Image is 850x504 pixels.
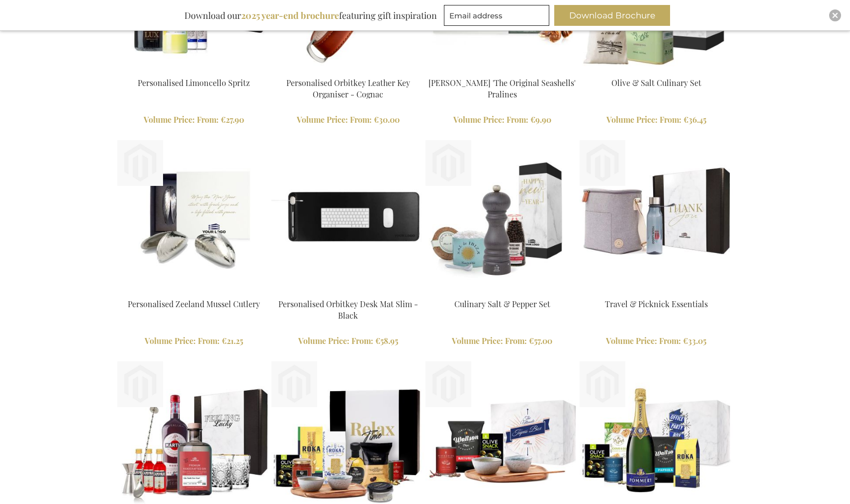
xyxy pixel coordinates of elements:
a: Volume Price: From €27.90 [117,114,270,126]
span: €57.00 [529,336,552,346]
a: Volume Price: From €57.00 [425,336,579,347]
a: Olive & Salt Culinary Set [580,65,733,75]
span: From [351,336,373,346]
a: Volume Price: From €30.00 [271,114,425,126]
div: Download our featuring gift inspiration [180,5,441,26]
b: 2025 year-end brochure [241,9,339,21]
span: Volume Price: [144,114,195,125]
a: Volume Price: From €33.05 [580,336,733,347]
span: €30.00 [374,114,400,125]
span: Volume Price: [298,336,349,346]
span: Volume Price: [452,336,503,346]
span: Volume Price: [297,114,348,125]
img: Pommery Office Party Box [580,361,625,407]
img: Travel & Picknick Essentials [580,140,733,293]
img: Deluxe Gourmet Box [271,361,317,407]
input: Email address [444,5,549,26]
span: From [660,114,681,125]
a: Personalised Orbitkey Desk Mat Slim - Black [278,299,418,321]
a: Culinary Salt & Pepper Set Culinary Salt & Pepper Set [425,286,579,296]
span: Volume Price: [453,114,505,125]
img: Culinary Salt & Pepper Set [425,140,579,293]
img: Travel & Picknick Essentials [580,140,625,186]
img: Culinary Salt & Pepper Set [425,140,471,186]
a: Personalised Zeeland Mussel Cutlery [128,299,260,309]
a: Travel & Picknick Essentials [605,299,708,309]
span: €33.05 [683,336,706,346]
span: From [197,114,219,125]
span: Volume Price: [145,336,196,346]
img: The Ultimate Personalized Negroni Cocktail Set [117,361,163,407]
span: €36.45 [683,114,706,125]
a: Personalised Limoncello Spritz [138,78,250,88]
img: Personalised Orbitkey Desk Mat Slim - Black [271,140,425,293]
a: [PERSON_NAME] 'The Original Seashells' Pralines [428,78,576,99]
a: Volume Price: From €9.90 [425,114,579,126]
span: From [507,114,528,125]
a: Guylian 'The Original Seashells' Pralines [425,65,579,75]
span: €27.90 [221,114,244,125]
a: Travel & Picknick Essentials Travel & Picknick Essentials [580,286,733,296]
a: Volume Price: From €58.95 [271,336,425,347]
a: Personalised Orbitkey Desk Mat Slim - Black [271,286,425,296]
form: marketing offers and promotions [444,5,552,29]
span: €21.25 [222,336,243,346]
a: Volume Price: From €36.45 [580,114,733,126]
a: Personalised Orbitkey Leather Key Organiser - Cognac [271,65,425,75]
div: Close [829,9,841,21]
span: Volume Price: [606,114,658,125]
span: €9.90 [530,114,551,125]
img: The Tapas Essentials Box [425,361,471,407]
span: €58.95 [375,336,398,346]
a: Olive & Salt Culinary Set [611,78,701,88]
span: From [505,336,527,346]
a: Personalised Zeeland Mussel Cutlery Personalised Zeeland Mussel Cutlery [117,286,270,296]
span: Volume Price: [606,336,657,346]
img: Personalised Zeeland Mussel Cutlery [117,140,270,293]
span: From [350,114,372,125]
button: Download Brochure [554,5,670,26]
a: Personalised Orbitkey Leather Key Organiser - Cognac [286,78,410,99]
a: Culinary Salt & Pepper Set [454,299,550,309]
a: Personalised Limoncello Spritz [117,65,270,75]
a: Volume Price: From €21.25 [117,336,270,347]
img: Close [832,12,838,18]
span: From [659,336,681,346]
img: Personalised Zeeland Mussel Cutlery [117,140,163,186]
span: From [198,336,220,346]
